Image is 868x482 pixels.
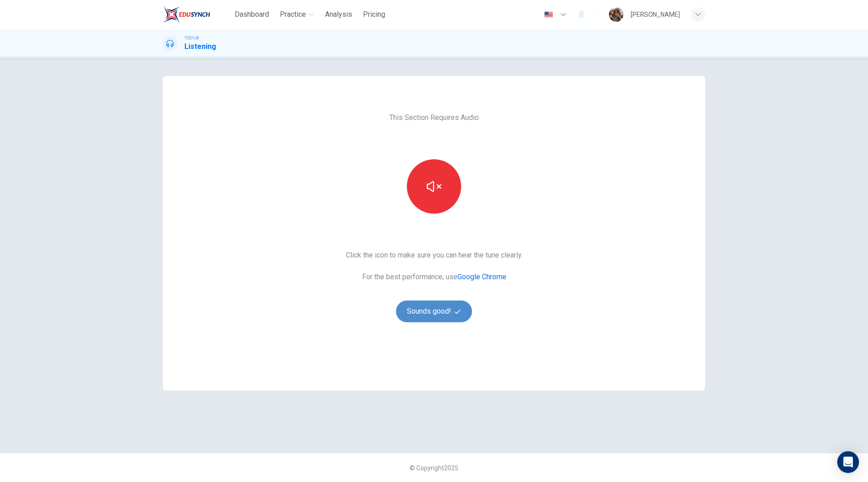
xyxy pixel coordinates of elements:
img: en [543,11,554,18]
span: Analysis [325,9,352,20]
button: Dashboard [231,6,273,23]
span: TOEFL® [184,35,199,41]
button: Sounds good! [396,301,472,322]
span: This Section Requires Audio [389,112,479,123]
button: Analysis [321,6,356,23]
h1: Listening [184,41,216,52]
a: Google Chrome [458,272,506,281]
a: EduSynch logo [163,5,231,24]
span: Click the icon to make sure you can hear the tune clearly. [346,250,523,261]
img: EduSynch logo [163,5,210,24]
div: [PERSON_NAME] [631,9,680,20]
button: Pricing [359,6,389,23]
span: © Copyright 2025 [410,464,458,472]
button: Practice [276,6,318,23]
span: Pricing [363,9,385,20]
div: Open Intercom Messenger [837,451,859,473]
span: For the best performance, use [346,272,523,282]
img: Profile picture [609,7,623,22]
span: Practice [280,9,306,20]
span: Dashboard [235,9,269,20]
